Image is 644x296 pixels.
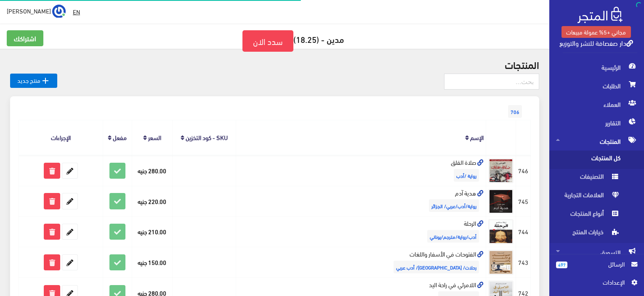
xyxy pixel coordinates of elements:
[549,169,644,188] a: التصنيفات
[132,186,173,217] td: 220.00 جنيه
[73,6,80,17] u: EN
[454,169,479,182] span: رواية /أدب
[488,158,514,183] img: sla-alklk.jpg
[556,262,567,268] span: 497
[556,225,620,243] span: خيارات المنتج
[132,247,173,278] td: 150.00 جنيه
[236,186,486,217] td: هدية آدم
[186,131,228,143] a: SKU - كود التخزين
[488,219,514,244] img: alrhl.jpg
[549,206,644,225] a: أنواع المنتجات
[556,188,620,206] span: العلامات التجارية
[574,259,625,269] span: الرسائل
[516,247,531,278] td: 743
[549,95,644,114] a: العملاء
[549,132,644,151] a: المنتجات
[7,5,51,16] span: [PERSON_NAME]
[562,26,631,38] a: مجاني +5% عمولة مبيعات
[516,186,531,217] td: 745
[559,37,633,49] a: دار صفصافة للنشر والتوزيع
[488,189,514,214] img: hdy-adm.jpg
[556,58,637,77] span: الرئيسية
[236,155,486,186] td: صلاة القلق
[556,151,620,169] span: كل المنتجات
[508,105,522,118] span: 706
[132,155,173,186] td: 280.00 جنيه
[236,217,486,247] td: الرحلة
[40,76,51,86] i: 
[113,131,127,143] a: مفعل
[556,277,637,291] a: اﻹعدادات
[69,4,83,19] a: EN
[516,155,531,186] td: 746
[556,206,620,225] span: أنواع المنتجات
[10,74,57,88] a: منتج جديد
[444,74,539,90] input: بحث...
[52,5,66,18] img: ...
[556,95,637,114] span: العملاء
[7,30,543,52] h5: مدين - (18.25)
[549,225,644,243] a: خيارات المنتج
[7,30,43,46] a: اشتراكك
[556,169,620,188] span: التصنيفات
[556,259,637,277] a: 497 الرسائل
[429,199,479,212] span: رواية/أدب/عربي/ الجزائر
[556,77,637,95] span: الطلبات
[549,151,644,169] a: كل المنتجات
[10,238,42,270] iframe: Drift Widget Chat Controller
[427,230,479,243] span: أدب/رواية/مترجم/يوناني
[549,77,644,95] a: الطلبات
[148,131,161,143] a: السعر
[549,58,644,77] a: الرئيسية
[7,4,66,18] a: ... [PERSON_NAME]
[516,217,531,247] td: 744
[563,277,624,287] span: اﻹعدادات
[549,114,644,132] a: التقارير
[488,250,514,275] img: alftohat-fy-alasfar-oallghat.jpg
[549,188,644,206] a: العلامات التجارية
[556,132,637,151] span: المنتجات
[236,247,486,278] td: الفتوحات في الأسفار واللغات
[470,131,484,143] a: الإسم
[132,217,173,247] td: 210.00 جنيه
[577,7,623,23] img: .
[10,59,539,70] h2: المنتجات
[394,261,479,273] span: رحلات/ [GEOGRAPHIC_DATA]/ أدب عربي
[556,114,637,132] span: التقارير
[556,243,637,262] span: التسويق
[19,120,103,155] th: الإجراءات
[242,30,293,52] a: سدد الان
